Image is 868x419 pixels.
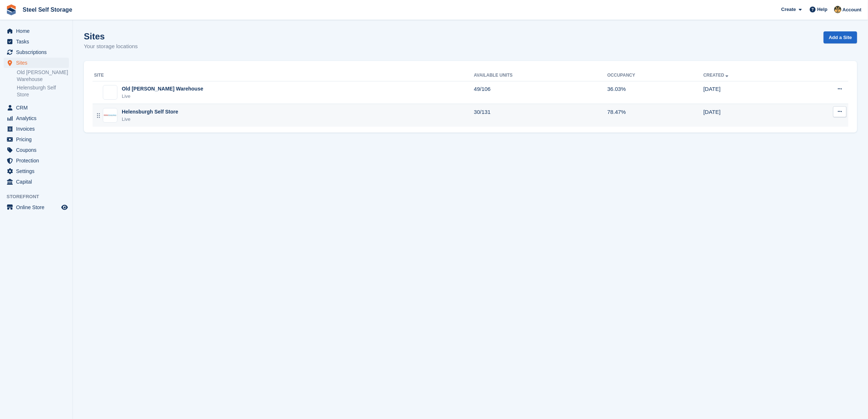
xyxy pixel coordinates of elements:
[474,81,607,104] td: 49/106
[781,6,796,13] span: Create
[16,145,60,155] span: Coupons
[122,85,203,93] div: Old [PERSON_NAME] Warehouse
[17,69,69,83] a: Old [PERSON_NAME] Warehouse
[16,177,60,187] span: Capital
[474,104,607,127] td: 30/131
[20,4,75,16] a: Steel Self Storage
[16,26,60,36] span: Home
[16,155,60,166] span: Protection
[4,166,69,176] a: menu
[122,93,203,100] div: Live
[84,31,138,41] h1: Sites
[4,134,69,145] a: menu
[4,202,69,212] a: menu
[4,26,69,36] a: menu
[16,124,60,134] span: Invoices
[16,134,60,145] span: Pricing
[16,47,60,57] span: Subscriptions
[703,73,730,78] a: Created
[4,155,69,166] a: menu
[6,4,17,15] img: stora-icon-8386f47178a22dfd0bd8f6a31ec36ba5ce8667c1dd55bd0f319d3a0aa187defe.svg
[7,193,73,200] span: Storefront
[103,114,117,117] img: Image of Helensburgh Self Store site
[607,70,703,81] th: Occupancy
[16,166,60,176] span: Settings
[122,116,178,123] div: Live
[16,103,60,113] span: CRM
[834,6,841,13] img: James Steel
[703,81,795,104] td: [DATE]
[93,70,474,81] th: Site
[4,145,69,155] a: menu
[4,177,69,187] a: menu
[60,203,69,212] a: Preview store
[4,36,69,47] a: menu
[16,202,60,212] span: Online Store
[16,113,60,123] span: Analytics
[607,104,703,127] td: 78.47%
[4,58,69,68] a: menu
[4,103,69,113] a: menu
[122,108,178,116] div: Helensburgh Self Store
[703,104,795,127] td: [DATE]
[17,84,69,98] a: Helensburgh Self Store
[607,81,703,104] td: 36.03%
[842,6,861,14] span: Account
[4,113,69,123] a: menu
[824,31,857,43] a: Add a Site
[4,124,69,134] a: menu
[16,58,60,68] span: Sites
[474,70,607,81] th: Available Units
[16,36,60,47] span: Tasks
[817,6,828,13] span: Help
[84,42,138,51] p: Your storage locations
[4,47,69,57] a: menu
